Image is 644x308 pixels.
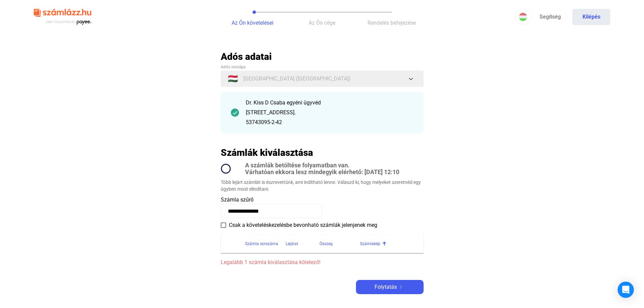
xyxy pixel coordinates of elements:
[397,285,405,289] img: arrow-right-white
[531,9,569,25] a: Segítség
[221,51,424,63] h2: Adós adatai
[519,13,527,21] img: HU
[246,99,413,107] div: Dr. Kiss D Csaba egyéni ügyvéd
[245,169,399,175] span: Várhatóan ekkora lesz mindegyik elérhető: [DATE] 12:10
[360,240,380,248] div: Számlakép
[34,6,91,28] img: szamlazzhu-logo
[221,147,313,159] h2: Számlák kiválasztása
[221,258,424,266] span: Legalább 1 számla kiválasztása kötelező!
[221,65,245,69] span: Adós országa
[231,109,239,117] img: checkmark-darker-green-circle
[375,283,397,291] span: Folytatás
[243,75,351,83] span: [GEOGRAPHIC_DATA] ([GEOGRAPHIC_DATA])
[356,280,424,294] button: Folytatásarrow-right-white
[618,282,634,298] div: Open Intercom Messenger
[229,221,377,229] span: Csak a követeléskezelésbe bevonható számlák jelenjenek meg
[245,162,399,169] span: A számlák betöltése folyamatban van.
[360,240,415,248] div: Számlakép
[572,9,610,25] button: Kilépés
[245,240,278,248] div: Számla sorszáma
[286,240,298,248] div: Lejárat
[246,109,413,117] div: [STREET_ADDRESS].
[515,9,531,25] button: HU
[319,240,360,248] div: Összeg
[309,20,335,26] span: Az Ön cége
[221,196,254,203] span: Számla szűrő
[245,240,286,248] div: Számla sorszáma
[319,240,333,248] div: Összeg
[221,71,424,87] button: 🇭🇺[GEOGRAPHIC_DATA] ([GEOGRAPHIC_DATA])
[367,20,416,26] span: Rendelés befejezése
[232,20,273,26] span: Az Ön követelései
[286,240,319,248] div: Lejárat
[221,179,424,192] div: Több lejárt számlát is észrevettünk, ami indítható lenne. Válaszd ki, hogy melyeket szeretnéd egy...
[246,118,413,126] div: 53743095-2-42
[228,75,238,83] span: 🇭🇺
